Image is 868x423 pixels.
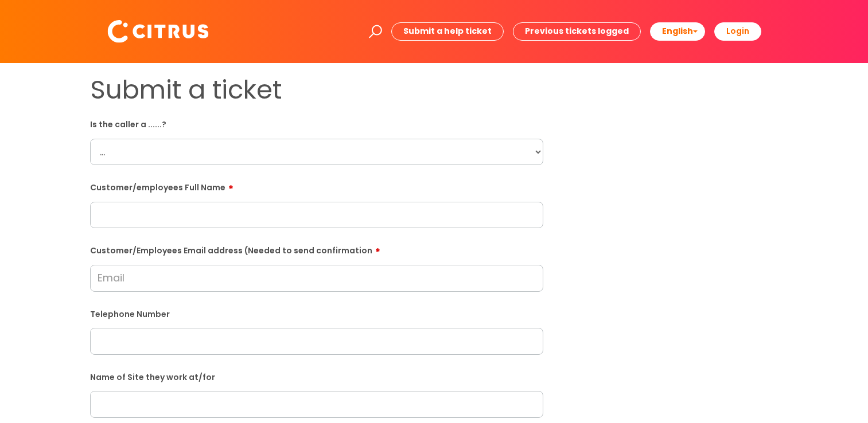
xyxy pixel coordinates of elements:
[726,25,749,37] b: Login
[90,370,543,382] label: Name of Site they work at/for
[90,307,543,319] label: Telephone Number
[714,22,761,40] a: Login
[90,242,543,256] label: Customer/Employees Email address (Needed to send confirmation
[90,265,543,291] input: Email
[662,25,693,37] span: English
[513,22,641,40] a: Previous tickets logged
[90,117,543,130] label: Is the caller a ......?
[391,22,504,40] a: Submit a help ticket
[90,75,543,105] h1: Submit a ticket
[90,179,543,193] label: Customer/employees Full Name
